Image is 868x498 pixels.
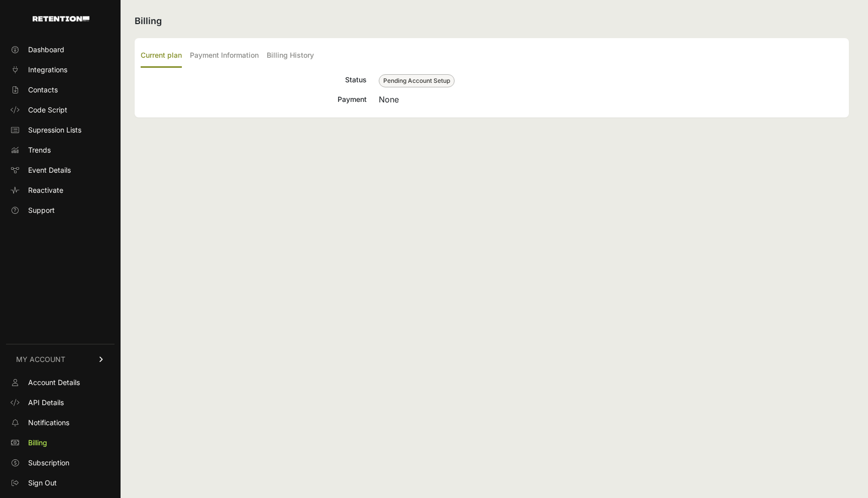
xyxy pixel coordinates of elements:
[28,458,69,468] span: Subscription
[6,102,115,118] a: Code Script
[6,435,115,451] a: Billing
[6,142,115,158] a: Trends
[6,395,115,411] a: API Details
[141,74,367,87] div: Status
[190,44,259,68] label: Payment Information
[28,125,81,135] span: Supression Lists
[6,42,115,58] a: Dashboard
[135,14,849,28] h2: Billing
[16,354,65,364] span: MY ACCOUNT
[6,82,115,98] a: Contacts
[6,122,115,138] a: Supression Lists
[6,344,115,375] a: MY ACCOUNT
[6,415,115,431] a: Notifications
[6,455,115,471] a: Subscription
[6,182,115,198] a: Reactivate
[28,438,47,448] span: Billing
[28,398,64,408] span: API Details
[379,93,843,105] div: None
[6,202,115,218] a: Support
[6,162,115,178] a: Event Details
[28,105,67,115] span: Code Script
[141,44,182,68] label: Current plan
[28,478,57,488] span: Sign Out
[28,205,55,215] span: Support
[28,378,80,388] span: Account Details
[28,418,69,428] span: Notifications
[33,16,89,22] img: Retention.com
[28,185,63,195] span: Reactivate
[28,85,58,95] span: Contacts
[141,93,367,105] div: Payment
[28,45,64,55] span: Dashboard
[28,145,51,155] span: Trends
[379,74,455,87] span: Pending Account Setup
[28,65,67,75] span: Integrations
[267,44,314,68] label: Billing History
[6,62,115,78] a: Integrations
[6,475,115,491] a: Sign Out
[6,375,115,391] a: Account Details
[28,165,71,175] span: Event Details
